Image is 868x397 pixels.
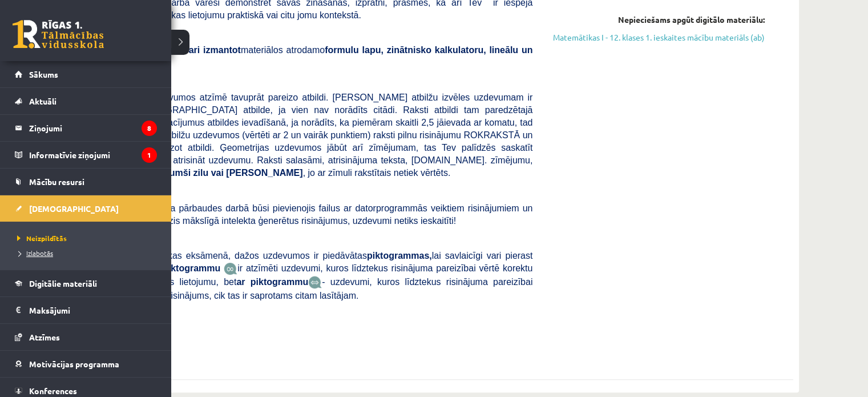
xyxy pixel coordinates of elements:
span: Motivācijas programma [29,359,119,369]
span: Neizpildītās [14,234,67,243]
b: ar piktogrammu [236,277,308,287]
span: Atzīmes [29,332,60,342]
a: Mācību resursi [15,169,157,195]
span: [DEMOGRAPHIC_DATA] [29,203,119,214]
a: Matemātikas I - 12. klases 1. ieskaites mācību materiāls (ab) [550,31,765,43]
span: Digitālie materiāli [29,278,97,288]
b: tumši zilu vai [PERSON_NAME] [166,168,302,178]
div: Nepieciešams apgūt digitālo materiālu: [550,14,765,26]
legend: Maksājumi [29,297,157,323]
a: Rīgas 1. Tālmācības vidusskola [13,20,104,49]
span: Aktuāli [29,96,56,106]
span: ir atzīmēti uzdevumi, kuros līdztekus risinājuma pareizībai vērtē korektu matemātikas valodas lie... [86,263,532,287]
span: Sākums [29,69,58,79]
span: Līdzīgi kā matemātikas eksāmenā, dažos uzdevumos ir piedāvātas lai savlaicīgi vari pierast pie to... [86,251,532,273]
span: Mācību resursi [29,177,84,187]
span: Atbilžu izvēles uzdevumos atzīmē tavuprāt pareizo atbildi. [PERSON_NAME] atbilžu izvēles uzdevuma... [86,93,532,178]
a: Informatīvie ziņojumi1 [15,142,157,168]
legend: Ziņojumi [29,115,157,141]
a: Atzīmes [15,324,157,350]
a: Izlabotās [14,248,160,258]
a: Digitālie materiāli [15,270,157,296]
a: Aktuāli [15,88,157,114]
b: Ar piktogrammu [149,263,220,273]
i: 1 [142,147,157,163]
span: Veicot pārbaudes darbu materiālos atrodamo [86,45,532,67]
a: Maksājumi [15,297,157,323]
b: piktogrammas, [367,251,432,260]
a: Neizpildītās [14,233,160,243]
a: Sākums [15,61,157,87]
span: Izlabotās [14,248,53,258]
span: Konferences [29,386,77,396]
a: Ziņojumi8 [15,115,157,141]
img: wKvN42sLe3LLwAAAABJRU5ErkJggg== [308,276,322,289]
img: JfuEzvunn4EvwAAAAASUVORK5CYII= [224,262,237,275]
i: 8 [142,121,157,136]
a: [DEMOGRAPHIC_DATA] [15,195,157,222]
b: vari izmantot [184,45,241,55]
a: Motivācijas programma [15,351,157,377]
span: , ja pārbaudes darbā būsi pievienojis failus ar datorprogrammās veiktiem risinājumiem un zīmējumi... [86,203,532,226]
legend: Informatīvie ziņojumi [29,142,157,168]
